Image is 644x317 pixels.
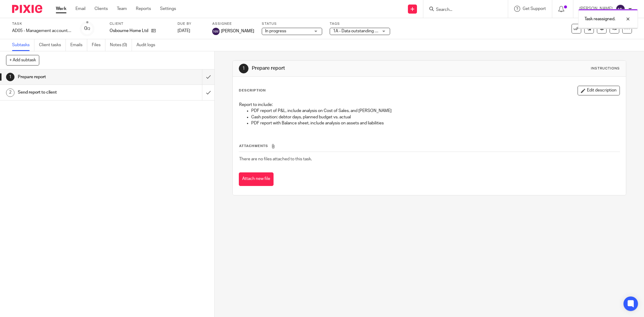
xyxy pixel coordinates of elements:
label: Task [12,21,72,26]
a: Emails [70,39,87,51]
div: 1 [239,64,248,73]
span: Attachments [239,144,268,148]
label: Status [262,21,322,26]
h1: Prepare report [252,65,442,72]
p: PDF report with Balance sheet, include analysis on assets and liabilities [251,120,620,126]
a: Subtasks [12,39,34,51]
h1: Prepare report [18,72,137,82]
p: Osbourne Home Ltd [110,28,148,34]
p: PDF report of P&L, include analysis on Cost of Sales, and [PERSON_NAME] [251,108,620,114]
span: 1A - Data outstanding + 2 [333,29,380,33]
label: Client [110,21,170,26]
img: svg%3E [616,4,625,14]
div: 2 [6,88,14,97]
h1: Send report to client [18,88,137,97]
a: Settings [160,6,176,12]
div: 1 [6,73,14,81]
button: Attach new file [239,172,274,186]
p: Task reassigned. [585,16,615,22]
span: [PERSON_NAME] [221,28,254,34]
p: Report to include: [239,102,620,108]
span: In progress [265,29,286,33]
span: There are no files attached to this task. [239,157,312,161]
button: Edit description [578,86,620,95]
img: Pixie [12,5,42,13]
a: Clients [95,6,108,12]
img: svg%3E [212,28,219,35]
div: 0 [84,25,90,32]
a: Reports [136,6,151,12]
p: Description [239,88,266,93]
a: Team [117,6,127,12]
a: Work [56,6,66,12]
span: [DATE] [178,29,190,33]
button: + Add subtask [6,55,39,65]
small: /2 [87,27,90,30]
a: Email [75,6,85,12]
p: Cash position: debtor days, planned budget vs. actual [251,114,620,120]
div: AD05 - Management accounts (monthly) - [DATE] [12,28,72,34]
a: Notes (0) [110,39,132,51]
div: AD05 - Management accounts (monthly) - July 31, 2025 [12,28,72,34]
label: Due by [178,21,205,26]
div: Instructions [591,66,620,71]
a: Client tasks [39,39,66,51]
a: Files [92,39,105,51]
a: Audit logs [136,39,160,51]
label: Assignee [212,21,254,26]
